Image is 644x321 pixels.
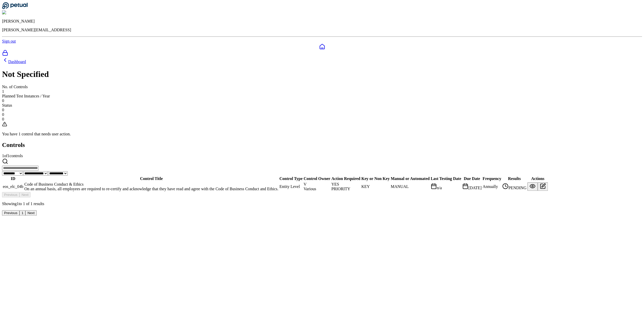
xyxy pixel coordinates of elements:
div: 1 [2,89,642,94]
th: Manual or Automated [390,176,430,181]
div: YES [331,182,360,187]
span: Control Title [140,176,163,181]
a: SOC [2,50,642,57]
span: V [304,182,307,186]
h2: Controls [2,142,642,148]
div: KEY [361,184,390,189]
div: Planned Test Instances / Year [2,94,642,98]
nav: Pagination [2,210,642,216]
th: Actions [527,176,548,181]
div: PENDING [502,183,526,190]
div: 0 [2,117,642,122]
button: Previous [2,210,19,216]
th: Key or Non Key [361,176,390,181]
span: 1 [31,202,33,206]
div: MANUAL [391,184,430,189]
span: ID [11,176,15,181]
div: 0 [2,98,642,103]
div: On an annual basis, all employees are required to re-certify and acknowledge that they have read ... [24,187,278,191]
img: Eliot Walker [2,10,27,15]
div: Various [304,187,330,191]
a: Sign out [2,39,16,43]
td: Annually [482,182,501,192]
span: 1 [17,202,19,206]
a: Go to Dashboard [2,6,28,10]
p: [PERSON_NAME] [2,19,642,24]
div: Code of Business Conduct & Ethics [24,182,278,187]
th: Due Date [462,176,482,181]
div: Entity Level [279,184,302,189]
div: No. of Controls [2,85,642,89]
div: PRIORITY [331,187,360,191]
th: Control Owner [303,176,331,181]
button: 1 [19,210,25,216]
button: Previous [2,192,19,197]
td: eos_elc_04b [3,182,24,192]
p: [PERSON_NAME][EMAIL_ADDRESS] [2,28,642,32]
p: Showing to of results [2,202,642,206]
div: Status [2,103,642,108]
th: Action Required [331,176,361,181]
button: Next [25,210,36,216]
a: Dashboard [2,44,642,50]
span: 1 of 1 controls [2,154,23,158]
button: Next [19,192,31,197]
th: Frequency [482,176,501,181]
th: Results [502,176,527,181]
th: Control Type [279,176,303,181]
a: Dashboard [2,59,26,64]
div: 0 [2,108,642,112]
p: You have 1 control that needs user action. [2,132,642,136]
h1: Not Specified [2,69,642,79]
div: [DATE] [462,183,482,190]
th: Last Testing Date [430,176,461,181]
span: 1 [23,202,25,206]
div: 0 [2,112,642,117]
div: n/a [431,183,461,190]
